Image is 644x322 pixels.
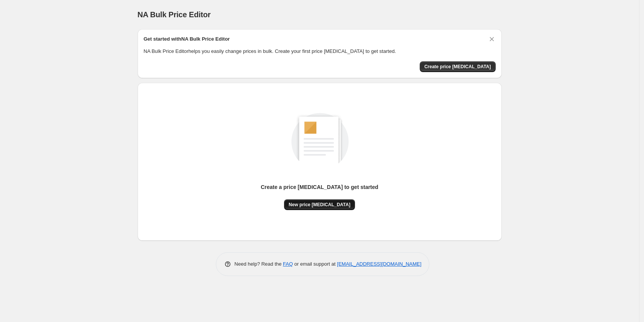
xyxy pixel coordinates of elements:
p: NA Bulk Price Editor helps you easily change prices in bulk. Create your first price [MEDICAL_DAT... [144,48,496,55]
span: Need help? Read the [235,261,283,267]
span: NA Bulk Price Editor [138,10,211,19]
button: Create price change job [420,61,496,72]
p: Create a price [MEDICAL_DATA] to get started [261,183,378,191]
a: FAQ [283,261,293,267]
a: [EMAIL_ADDRESS][DOMAIN_NAME] [337,261,421,267]
h2: Get started with NA Bulk Price Editor [144,35,230,43]
button: Dismiss card [488,35,496,43]
button: New price [MEDICAL_DATA] [284,199,355,210]
span: New price [MEDICAL_DATA] [289,202,350,208]
span: Create price [MEDICAL_DATA] [424,64,491,70]
span: or email support at [293,261,337,267]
